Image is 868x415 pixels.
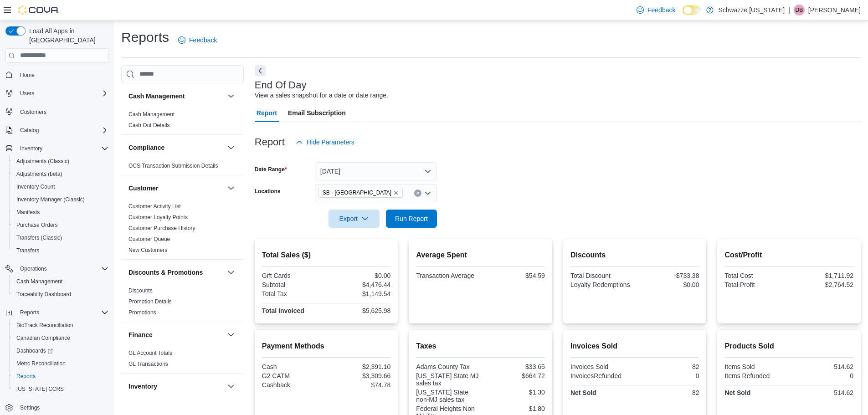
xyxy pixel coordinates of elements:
span: Cash Management [13,276,108,287]
span: Users [16,88,108,99]
button: Home [2,68,112,82]
button: Remove SB - Federal Heights from selection in this group [393,190,399,195]
a: Feedback [633,1,679,19]
button: Reports [9,370,112,383]
div: InvoicesRefunded [570,372,633,379]
h3: Customer [128,184,158,193]
div: $2,391.10 [328,363,390,370]
span: GL Transactions [128,360,168,368]
div: Loyalty Redemptions [570,281,633,288]
span: Canadian Compliance [16,334,70,342]
button: Settings [2,401,112,414]
span: Feedback [647,5,675,15]
span: Catalog [16,125,108,136]
button: Next [255,65,266,76]
div: $2,764.52 [791,281,853,288]
button: Catalog [2,124,112,137]
button: Inventory [2,142,112,155]
h3: Discounts & Promotions [128,268,203,277]
button: Purchase Orders [9,219,112,231]
a: Reports [13,371,39,382]
p: | [788,5,790,15]
span: Customers [16,106,108,118]
a: Dashboards [13,345,56,356]
div: $54.59 [483,272,545,279]
h2: Cost/Profit [724,250,853,261]
span: BioTrack Reconciliation [16,322,73,329]
span: Cash Management [128,111,175,118]
span: Adjustments (beta) [13,169,108,179]
div: $74.78 [328,381,390,389]
div: Compliance [121,160,244,175]
div: Subtotal [262,281,324,288]
div: Items Sold [724,363,787,370]
button: Inventory Manager (Classic) [9,193,112,206]
span: [US_STATE] CCRS [16,385,64,393]
span: Customer Purchase History [128,225,195,232]
a: Customer Purchase History [128,225,195,231]
span: Transfers [13,245,108,256]
span: Cash Management [16,278,62,285]
div: Cashback [262,381,324,389]
a: Inventory Manager (Classic) [13,194,88,205]
a: Promotions [128,309,156,316]
h3: Compliance [128,143,164,152]
div: Total Discount [570,272,633,279]
span: Catalog [20,127,39,134]
button: Users [2,87,112,100]
p: [PERSON_NAME] [808,5,861,15]
span: Promotions [128,309,156,316]
span: Customer Queue [128,236,170,243]
h2: Taxes [416,341,545,352]
button: Manifests [9,206,112,219]
h1: Reports [121,28,169,46]
span: Discounts [128,287,153,294]
div: $664.72 [483,372,545,379]
div: View a sales snapshot for a date or date range. [255,91,388,100]
a: Settings [16,402,43,413]
a: Dashboards [9,344,112,357]
input: Dark Mode [683,5,702,15]
div: 0 [791,372,853,379]
button: Customer [128,184,224,193]
span: DB [796,5,803,15]
button: Traceabilty Dashboard [9,288,112,301]
div: Transaction Average [416,272,478,279]
button: Metrc Reconciliation [9,357,112,370]
a: Customers [16,107,50,118]
strong: Total Invoiced [262,307,304,314]
span: Inventory Manager (Classic) [13,194,108,205]
button: Operations [2,262,112,275]
button: Hide Parameters [292,133,358,151]
span: Transfers [16,247,39,254]
span: Metrc Reconciliation [16,360,66,367]
button: Discounts & Promotions [226,267,236,278]
div: Cash [262,363,324,370]
span: Cash Out Details [128,122,170,129]
span: OCS Transaction Submission Details [128,162,218,169]
p: Schwazze [US_STATE] [718,5,785,15]
div: $1,711.92 [791,272,853,279]
button: Cash Management [226,91,236,102]
button: Cash Management [128,92,224,101]
button: Inventory Count [9,180,112,193]
span: Hide Parameters [307,138,354,147]
a: Adjustments (beta) [13,169,66,179]
span: Customer Loyalty Points [128,214,188,221]
button: Customers [2,105,112,118]
div: Duncan Boggess [794,5,805,15]
div: Gift Cards [262,272,324,279]
span: Promotion Details [128,298,172,305]
span: New Customers [128,246,167,254]
span: Customers [20,108,46,116]
span: Adjustments (beta) [16,170,62,178]
span: Home [16,69,108,81]
a: Home [16,70,38,81]
h2: Products Sold [724,341,853,352]
span: Inventory [16,143,108,154]
button: Inventory [16,143,46,154]
button: Compliance [226,142,236,153]
h2: Invoices Sold [570,341,699,352]
span: Adjustments (Classic) [13,156,108,167]
label: Date Range [255,166,287,173]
